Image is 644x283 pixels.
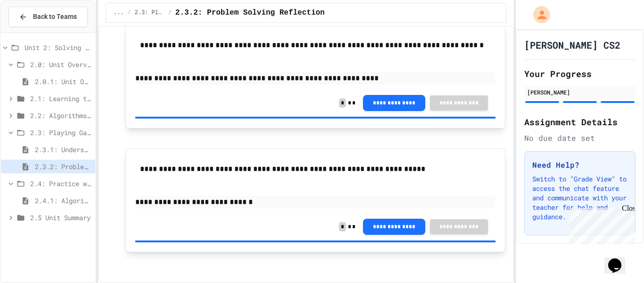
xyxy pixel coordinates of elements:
span: / [127,9,131,17]
span: 2.4: Practice with Algorithms [30,179,91,189]
div: [PERSON_NAME] [527,88,633,96]
span: 2.0.1: Unit Overview [35,77,91,86]
div: Chat with us now!Close [4,4,65,60]
span: 2.3: Playing Games [30,128,91,137]
h3: Need Help? [532,159,627,171]
iframe: chat widget [604,245,635,274]
span: 2.0: Unit Overview [30,60,91,69]
iframe: chat widget [566,204,635,244]
span: 2.3.2: Problem Solving Reflection [35,162,91,172]
span: Unit 2: Solving Problems in Computer Science [25,43,91,52]
p: Switch to "Grade View" to access the chat feature and communicate with your teacher for help and ... [532,174,627,222]
span: / [168,9,172,17]
span: 2.1: Learning to Solve Hard Problems [30,94,91,103]
span: 2.3.1: Understanding Games with Flowcharts [35,145,91,154]
span: 2.4.1: Algorithm Practice Exercises [35,196,91,206]
span: 2.3: Playing Games [135,9,165,17]
h2: Assignment Details [524,115,636,129]
span: Back to Teams [33,12,77,22]
div: My Account [523,4,553,26]
span: ... [114,9,124,17]
span: 2.3.2: Problem Solving Reflection [175,7,325,18]
h2: Your Progress [524,67,636,80]
span: 2.5 Unit Summary [30,213,91,223]
div: No due date set [524,132,636,144]
h1: [PERSON_NAME] CS2 [524,38,620,51]
span: 2.2: Algorithms - from Pseudocode to Flowcharts [30,111,91,120]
